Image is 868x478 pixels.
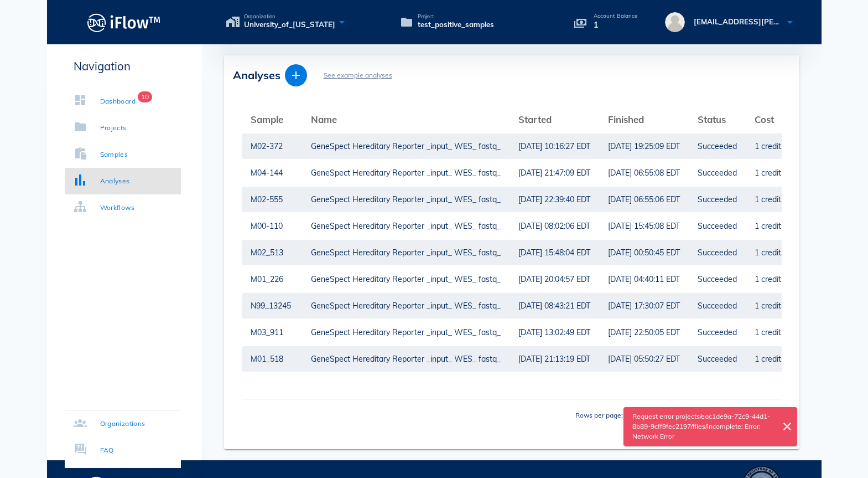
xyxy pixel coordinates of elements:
div: M02-555 [251,187,293,212]
span: Sample [251,114,283,125]
span: Badge [138,91,152,102]
div: Samples [100,149,128,160]
div: [DATE] 08:02:06 EDT [518,213,590,239]
a: Succeeded [698,240,737,265]
a: 1 credits [755,266,785,292]
span: test_positive_samples [418,19,494,30]
span: Started [518,114,552,125]
th: Sample: Not sorted. Activate to sort ascending. [242,106,302,133]
a: See example analyses [324,71,392,79]
a: [DATE] 08:43:21 EDT [518,293,590,318]
div: 1 credits [755,213,785,239]
a: [DATE] 19:25:09 EDT [608,133,680,159]
div: Organizations [100,418,145,429]
a: GeneSpect Hereditary Reporter _input_ WES_ fastq_ [311,240,501,265]
a: GeneSpect Hereditary Reporter _input_ WES_ fastq_ [311,266,501,292]
a: M02_513 [251,240,293,265]
i: close [781,420,794,433]
a: GeneSpect Hereditary Reporter _input_ WES_ fastq_ [311,187,501,212]
a: Succeeded [698,160,737,186]
div: [DATE] 15:45:08 EDT [608,213,680,239]
p: Request error projects/eac1de9a-72c9-44d1-8b89-9cff9fec2197/files/incomplete: Error: Network Error [628,412,777,441]
a: [DATE] 20:04:57 EDT [518,266,590,292]
th: Started: Not sorted. Activate to sort ascending. [510,106,599,133]
a: [DATE] 00:50:45 EDT [608,240,680,265]
div: [DATE] 17:30:07 EDT [608,293,680,318]
a: [DATE] 06:55:06 EDT [608,187,680,212]
a: 1 credits [755,160,785,186]
div: Analyses [100,176,130,187]
a: GeneSpect Hereditary Reporter _input_ WES_ fastq_ [311,346,501,372]
div: GeneSpect Hereditary Reporter _input_ WES_ fastq_ [311,320,501,345]
a: M00-110 [251,213,293,239]
div: Projects [100,122,127,133]
a: Succeeded [698,213,737,239]
a: [DATE] 06:55:08 EDT [608,160,680,186]
span: Finished [608,114,644,125]
p: Account Balance [594,13,638,19]
a: 1 credits [755,293,785,318]
a: GeneSpect Hereditary Reporter _input_ WES_ fastq_ [311,293,501,318]
div: Workflows [100,202,135,213]
a: Succeeded [698,346,737,372]
a: [DATE] 21:13:19 EDT [518,346,590,372]
a: [DATE] 05:50:27 EDT [608,346,680,372]
a: [DATE] 22:39:40 EDT [518,187,590,212]
a: M02-372 [251,133,293,159]
img: avatar.16069ca8.svg [665,12,685,32]
div: Succeeded [698,133,737,159]
span: Cost [755,114,774,125]
a: Succeeded [698,187,737,212]
div: Dashboard [100,96,136,107]
a: [DATE] 22:50:05 EDT [608,320,680,345]
div: Logo [47,10,202,35]
a: 1 credits [755,187,785,212]
a: M04-144 [251,160,293,186]
p: Navigation [65,58,181,75]
a: [DATE] 21:47:09 EDT [518,160,590,186]
a: 1 credits [755,133,785,159]
a: Succeeded [698,266,737,292]
div: Rows per page: [575,399,667,431]
div: 1 credits [755,320,785,345]
a: [DATE] 13:02:49 EDT [518,320,590,345]
div: Succeeded [698,320,737,345]
a: M01_518 [251,346,293,372]
a: 1 credits [755,240,785,265]
div: [DATE] 10:16:27 EDT [518,133,590,159]
a: Succeeded [698,293,737,318]
a: M01_226 [251,266,293,292]
a: GeneSpect Hereditary Reporter _input_ WES_ fastq_ [311,213,501,239]
a: GeneSpect Hereditary Reporter _input_ WES_ fastq_ [311,160,501,186]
